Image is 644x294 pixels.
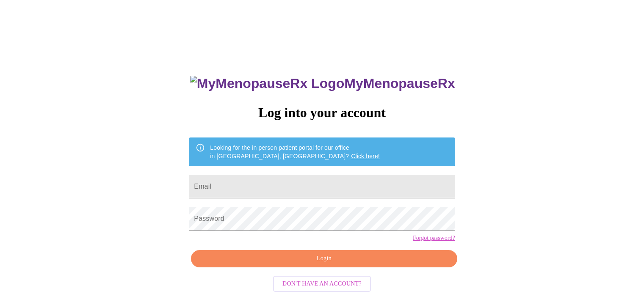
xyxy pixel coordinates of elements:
button: Login [191,250,457,267]
span: Don't have an account? [282,279,362,289]
h3: Log into your account [189,105,455,121]
img: MyMenopauseRx Logo [190,76,344,91]
button: Don't have an account? [273,276,371,292]
a: Don't have an account? [271,279,373,286]
span: Login [201,253,447,264]
h3: MyMenopauseRx [190,76,455,91]
a: Forgot password? [413,235,455,242]
div: Looking for the in person patient portal for our office in [GEOGRAPHIC_DATA], [GEOGRAPHIC_DATA]? [210,140,380,164]
a: Click here! [351,153,380,159]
